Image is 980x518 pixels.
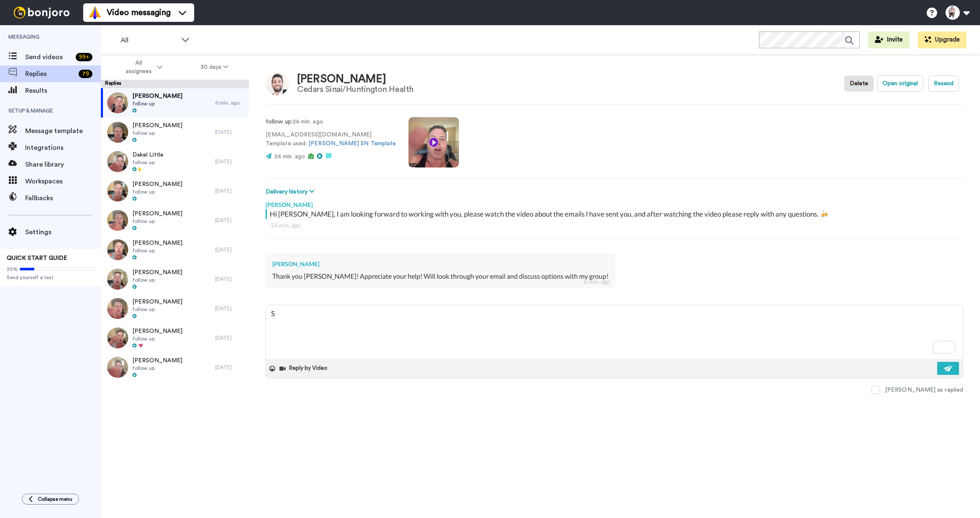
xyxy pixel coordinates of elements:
span: Results [25,86,101,96]
a: [PERSON_NAME]follow up[DATE] [101,176,249,206]
span: Send videos [25,52,72,62]
button: Open original [877,76,923,92]
img: 8122acd2-78c3-431f-97d1-3edea5a0cad9-thumb.jpg [107,327,128,348]
p: [EMAIL_ADDRESS][DOMAIN_NAME] Template used: [266,131,396,148]
button: Reply by Video [279,362,330,375]
span: Settings [25,227,101,237]
div: Thank you [PERSON_NAME]! Appreciate your help! Will look through your email and discuss options w... [272,272,609,281]
div: Replies [101,80,249,88]
img: 15de0ef3-e6b3-44ab-962f-24c3b1130b20-thumb.jpg [107,181,128,201]
img: send-white.svg [944,365,953,372]
button: Delivery history [266,187,317,196]
button: Collapse menu [22,494,79,505]
textarea: To enrich screen reader interactions, please activate Accessibility in Grammarly extension settings [266,305,963,359]
span: follow up [132,188,182,195]
span: follow up [132,247,182,254]
div: Cedars Sinai/Huntington Health [297,85,414,94]
button: Delete [844,76,874,92]
p: : 24 min. ago [266,118,396,126]
a: [PERSON_NAME] SN Template [308,141,396,147]
button: Upgrade [918,31,967,48]
span: 20% [7,266,18,272]
img: 13134ddb-f989-4b51-84a6-101a92da0122-thumb.jpg [107,151,128,172]
a: [PERSON_NAME]follow up[DATE] [101,264,249,294]
div: [DATE] [215,276,245,283]
div: [DATE] [215,305,245,312]
div: [DATE] [215,158,245,165]
img: da658e25-cc32-4ec5-bf56-2c72ff7e1705-thumb.jpg [107,298,128,319]
span: QUICK START GUIDE [7,255,67,261]
span: follow up [132,306,182,313]
button: All assignees [103,55,182,79]
span: follow up [132,100,182,107]
span: follow up [132,159,163,166]
button: Invite [868,31,909,48]
div: 6 min. ago [584,277,610,286]
a: [PERSON_NAME]follow up[DATE] [101,294,249,323]
span: follow up [132,218,182,225]
div: 99 + [76,53,92,61]
div: 24 min. ago [271,221,958,230]
div: [PERSON_NAME] as replied [885,386,963,394]
div: Hi [PERSON_NAME], I am looking forward to working with you, please watch the video about the emai... [270,209,961,219]
img: vm-color.svg [88,6,102,19]
span: follow up [132,335,182,342]
div: 79 [79,70,92,78]
div: [PERSON_NAME] [297,73,414,85]
img: d890f238-ab91-4d53-9a6e-33af984f619d-thumb.jpg [107,357,128,378]
span: follow up [132,130,182,136]
span: Replies [25,69,75,79]
a: [PERSON_NAME]follow up[DATE] [101,206,249,235]
img: Image of Ranvir Bajwa [266,72,289,95]
img: 2cbf572a-e4e7-4fb9-ba37-44aa284b3b2c-thumb.jpg [107,122,128,143]
span: Integrations [25,143,101,153]
span: 24 min. ago [274,154,305,160]
img: 0ff9b4e9-0642-428d-8892-cb4df1ea13ea-thumb.jpg [107,269,128,290]
span: Video messaging [107,7,171,18]
div: 6 min. ago [215,99,245,106]
img: 909a9cd7-e3e5-4058-b572-9d4c4cd9cbdc-thumb.jpg [107,239,128,260]
span: [PERSON_NAME] [132,239,182,247]
span: Fallbacks [25,193,101,203]
span: Workspaces [25,176,101,186]
button: 30 days [182,60,248,75]
span: All assignees [121,59,155,76]
span: [PERSON_NAME] [132,356,182,365]
span: [PERSON_NAME] [132,180,182,188]
span: Share library [25,160,101,170]
strong: follow up [266,119,291,125]
span: follow up [132,277,182,283]
span: [PERSON_NAME] [132,268,182,277]
div: [DATE] [215,188,245,194]
span: Send yourself a test [7,274,94,281]
div: [PERSON_NAME] [266,196,963,209]
div: [DATE] [215,364,245,371]
span: [PERSON_NAME] [132,298,182,306]
span: All [121,35,177,45]
a: [PERSON_NAME]follow up[DATE] [101,353,249,382]
span: [PERSON_NAME] [132,327,182,335]
div: [PERSON_NAME] [272,260,609,268]
span: [PERSON_NAME] [132,209,182,218]
span: Dakel Little [132,151,163,159]
div: [DATE] [215,129,245,136]
a: [PERSON_NAME]follow up6 min. ago [101,88,249,118]
span: [PERSON_NAME] [132,92,182,100]
a: [PERSON_NAME]follow up[DATE] [101,235,249,264]
span: Message template [25,126,101,136]
div: [DATE] [215,335,245,341]
a: [PERSON_NAME]follow up[DATE] [101,118,249,147]
span: follow up [132,365,182,371]
span: [PERSON_NAME] [132,121,182,130]
span: Collapse menu [38,496,72,502]
a: [PERSON_NAME]follow up[DATE] [101,323,249,353]
button: Resend [928,76,959,92]
img: f57474e3-8075-4456-88a6-4c1749f045ad-thumb.jpg [107,92,128,113]
div: [DATE] [215,217,245,224]
a: Dakel Littlefollow up[DATE] [101,147,249,176]
img: de4374e0-b8f0-43a9-807a-ba960f970633-thumb.jpg [107,210,128,231]
img: bj-logo-header-white.svg [10,7,73,18]
div: [DATE] [215,246,245,253]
